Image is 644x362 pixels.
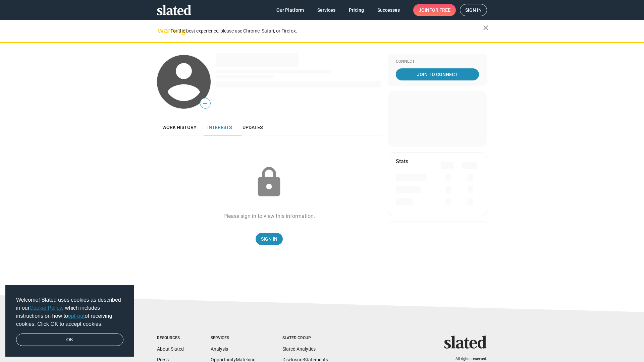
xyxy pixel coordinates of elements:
a: Work history [157,119,202,135]
a: Our Platform [271,4,309,16]
a: Joinfor free [413,4,456,16]
a: Interests [202,119,237,135]
a: Slated Analytics [282,346,316,352]
a: Sign In [256,233,283,245]
div: For the best experience, please use Chrome, Safari, or Firefox. [170,26,483,36]
a: Cookie Policy [30,305,62,311]
a: dismiss cookie message [16,334,123,346]
span: Join [419,4,450,16]
a: Successes [372,4,405,16]
a: Pricing [343,4,369,16]
a: opt-out [68,313,85,319]
a: Updates [237,119,268,135]
span: Sign In [261,233,277,245]
mat-card-title: Stats [396,158,408,165]
span: Join To Connect [397,68,478,80]
a: About Slated [157,346,184,352]
a: Services [312,4,341,16]
span: Interests [207,125,232,130]
mat-icon: warning [158,26,166,35]
span: for free [429,4,450,16]
span: Services [317,4,335,16]
a: Analysis [211,346,228,352]
div: Connect [396,59,479,64]
span: Pricing [349,4,364,16]
div: cookieconsent [5,285,134,357]
span: Sign in [465,4,482,16]
div: Please sign in to view this information. [223,213,315,220]
span: Work history [162,125,197,130]
a: Join To Connect [396,68,479,80]
mat-icon: lock [252,166,286,199]
span: Updates [243,125,263,130]
div: Slated Group [282,336,328,341]
a: Sign in [460,4,487,16]
mat-icon: close [482,24,490,32]
span: Our Platform [276,4,304,16]
span: Successes [377,4,400,16]
span: Welcome! Slated uses cookies as described in our , which includes instructions on how to of recei... [16,296,123,328]
div: Resources [157,336,184,341]
div: Services [211,336,256,341]
span: — [200,99,210,108]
